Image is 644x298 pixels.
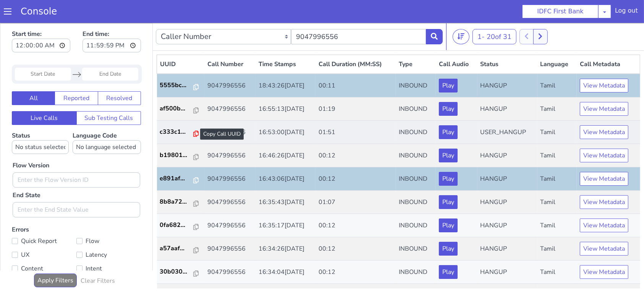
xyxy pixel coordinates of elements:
td: INBOUND [396,121,436,144]
label: End State [13,168,40,177]
label: Latency [76,227,141,237]
th: Status [477,32,537,51]
td: 16:35:17[DATE] [256,191,316,214]
button: All [12,68,55,82]
td: 9047996556 [204,168,256,191]
td: HANGUP [477,74,537,98]
a: af500b... [160,81,202,90]
td: 14:26:37[DATE] [256,261,316,284]
a: b19801... [160,128,202,137]
td: 16:35:43[DATE] [256,168,316,191]
button: View Metadata [580,196,628,209]
a: Console [11,6,66,17]
td: HANGUP [477,191,537,214]
td: Tamil [537,144,577,168]
td: 9047996556 [204,121,256,144]
button: View Metadata [580,79,628,93]
td: INBOUND [396,261,436,284]
input: Enter the Caller Number [291,6,426,21]
input: End time: [83,16,141,29]
button: View Metadata [580,126,628,139]
button: View Metadata [580,56,628,70]
label: End time: [83,4,141,32]
td: 01:51 [316,98,396,121]
td: 9047996556 [204,144,256,168]
p: 30b030... [160,244,194,253]
p: a57aaf... [160,221,194,230]
td: Tamil [537,74,577,98]
button: Apply Filters [34,251,77,264]
td: 01:19 [316,74,396,98]
td: HANGUP [477,144,537,168]
td: INBOUND [396,144,436,168]
td: INBOUND [396,51,436,74]
button: View Metadata [580,102,628,116]
th: Call Metadata [577,32,640,51]
td: Tamil [537,214,577,238]
label: Flow [76,213,141,223]
td: 00:10 [316,261,396,284]
button: Play [439,149,458,163]
td: USER_HANGUP [477,98,537,121]
a: a57aaf... [160,221,202,230]
button: View Metadata [580,219,628,233]
td: 00:12 [316,191,396,214]
td: 00:11 [316,51,396,74]
td: 9047996556 [204,191,256,214]
label: Errors [12,202,141,280]
td: Tamil [537,98,577,121]
th: Call Audio [436,32,477,51]
button: View Metadata [580,172,628,186]
p: c333c1... [160,104,194,113]
a: 5555bc... [160,58,202,67]
td: 16:34:04[DATE] [256,238,316,261]
td: Tamil [537,51,577,74]
td: INBOUND [396,98,436,121]
input: Enter the Flow Version ID [13,149,140,165]
button: Play [439,242,458,256]
td: 00:12 [316,214,396,238]
p: af500b... [160,81,194,90]
td: 18:43:26[DATE] [256,51,316,74]
td: INBOUND [396,74,436,98]
td: HANGUP [477,51,537,74]
td: English [537,261,577,284]
td: 9047996556 [204,51,256,74]
th: Type [396,32,436,51]
td: HANGUP [477,168,537,191]
td: 16:46:26[DATE] [256,121,316,144]
button: Reported [55,68,98,82]
button: Play [439,102,458,116]
label: UX [12,227,76,237]
button: Sub Testing Calls [76,88,141,102]
td: 9047996556 [204,98,256,121]
td: HANGUP [477,261,537,284]
td: 01:07 [316,168,396,191]
td: 16:34:26[DATE] [256,214,316,238]
a: 0fa682... [160,198,202,207]
td: Tamil [537,121,577,144]
button: View Metadata [580,149,628,163]
td: 16:55:13[DATE] [256,74,316,98]
p: e891af... [160,151,194,160]
h6: Clear Filters [81,254,115,262]
a: e891af... [160,151,202,160]
td: Tamil [537,168,577,191]
button: Play [439,56,458,70]
label: Start time: [12,4,70,32]
label: Language Code [73,109,141,131]
td: INBOUND [396,191,436,214]
button: Play [439,126,458,139]
td: 9047996556 [204,74,256,98]
p: 0fa682... [160,198,194,207]
td: 00:12 [316,144,396,168]
select: Language Code [73,117,141,131]
a: 30b030... [160,244,202,253]
td: 16:53:00[DATE] [256,98,316,121]
button: Play [439,196,458,209]
button: Live Calls [12,88,77,102]
td: Tamil [537,191,577,214]
button: 1- 20of 31 [472,6,516,21]
label: Flow Version [13,138,49,147]
input: Start time: [12,16,70,29]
